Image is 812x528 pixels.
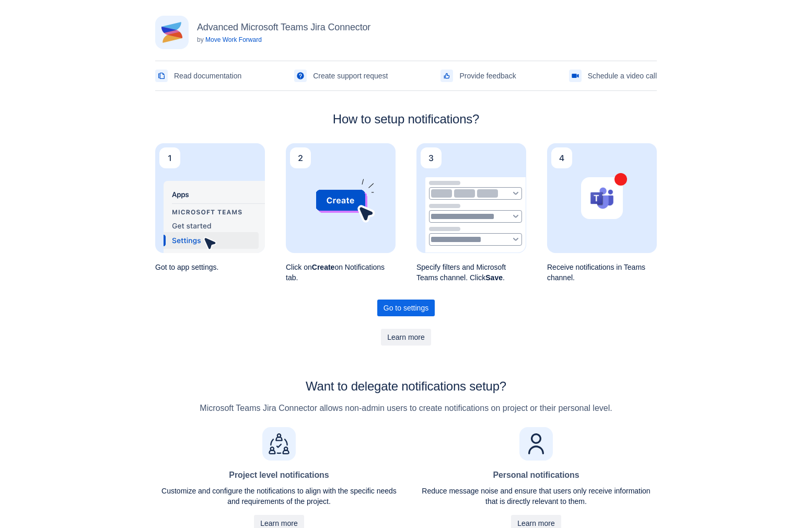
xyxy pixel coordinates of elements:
[155,379,657,394] h2: Want to delegate notifications setup?
[569,67,657,84] a: Schedule a video call
[155,262,265,272] p: Got to app settings.
[155,67,241,84] a: Read documentation
[443,72,451,80] span: feedback
[229,469,329,481] h4: Project level notifications
[197,21,370,33] h3: Advanced Microsoft Teams Jira Connector
[294,67,388,84] a: Create support request
[296,72,305,80] span: support
[571,72,579,80] span: videoCall
[416,262,526,283] p: Specify filters and Microsoft Teams channel. Click .
[155,112,657,127] h2: How to setup notifications?
[384,300,428,316] span: Go to settings
[381,329,431,346] a: Learn more
[416,143,526,253] img: Specify filters and Microsoft Teams channel. Click <b>Save</b>.
[313,67,388,84] span: Create support request
[415,486,657,507] p: Reduce message noise and ensure that users only receive information that is directly relevant to ...
[547,143,657,253] img: Receive notifications in Teams channel.
[459,67,516,84] span: Provide feedback
[519,427,553,461] img: Personal notifications
[262,427,296,461] img: Project level notifications
[174,67,241,84] span: Read documentation
[155,16,189,49] img: Advanced Microsoft Teams Jira Connector
[377,300,435,316] a: Go to settings
[155,486,403,507] p: Customize and configure the notifications to align with the specific needs and requirements of th...
[197,36,370,44] p: by
[286,143,396,253] img: Click on <b>Create</b> on Notifications tab.
[588,67,657,84] span: Schedule a video call
[205,36,262,43] a: Move Work Forward
[312,263,335,271] b: Create
[547,262,657,283] p: Receive notifications in Teams channel.
[155,143,265,253] img: Got to app settings.
[157,72,166,80] span: documentation
[387,329,425,346] span: Learn more
[155,402,657,415] p: Microsoft Teams Jira Connector allows non-admin users to create notifications on project or their...
[286,262,396,283] p: Click on on Notifications tab.
[493,469,579,481] h4: Personal notifications
[485,273,503,282] b: Save
[440,67,516,84] a: Provide feedback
